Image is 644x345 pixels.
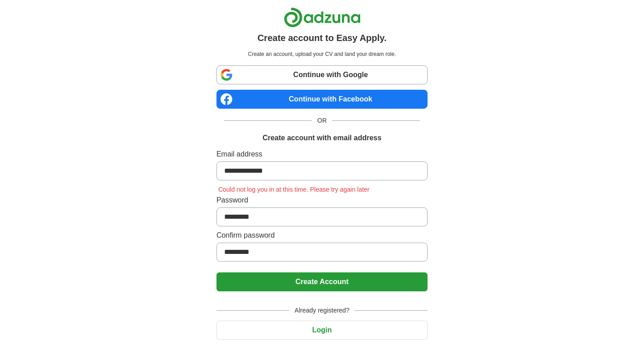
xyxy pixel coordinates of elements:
a: Continue with Facebook [216,90,428,109]
span: OR [312,116,332,125]
a: Login [216,326,428,334]
a: Continue with Google [216,65,428,84]
p: Create an account, upload your CV and land your dream role. [218,50,426,58]
button: Login [216,321,428,340]
button: Create Account [216,272,428,291]
h1: Create account to Easy Apply. [258,31,387,45]
span: Already registered? [289,306,355,315]
label: Email address [216,149,428,160]
h1: Create account with email address [263,133,381,143]
img: Adzuna logo [284,7,361,28]
span: Could not log you in at this time. Please try again later [216,186,371,193]
label: Confirm password [216,230,428,241]
label: Password [216,195,428,206]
